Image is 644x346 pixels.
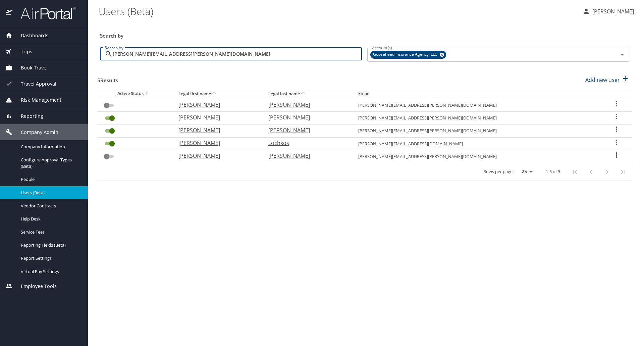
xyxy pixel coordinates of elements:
p: [PERSON_NAME] [178,101,255,109]
p: [PERSON_NAME] [268,126,345,134]
p: 1-5 of 5 [546,169,560,174]
button: sort [211,91,218,97]
p: Lochkos [268,139,345,147]
td: [PERSON_NAME][EMAIL_ADDRESS][DOMAIN_NAME] [353,137,601,150]
span: Dashboards [12,32,48,39]
button: Add new user [583,72,632,87]
button: [PERSON_NAME] [580,5,637,17]
td: [PERSON_NAME][EMAIL_ADDRESS][PERSON_NAME][DOMAIN_NAME] [353,99,601,111]
span: Reporting [12,112,43,120]
th: Email [353,89,601,99]
span: Risk Management [12,96,61,104]
p: [PERSON_NAME] [268,101,345,109]
span: Reporting Fields (Beta) [21,242,80,248]
p: Rows per page: [483,169,514,174]
span: People [21,176,80,183]
td: [PERSON_NAME][EMAIL_ADDRESS][PERSON_NAME][DOMAIN_NAME] [353,125,601,137]
span: Company Admin [12,129,58,136]
div: Goosehead Insurance Agency, LLC [370,51,446,59]
span: Virtual Pay Settings [21,268,80,275]
img: airportal-logo.png [13,7,76,20]
h1: Users (Beta) [99,1,577,21]
p: [PERSON_NAME] [268,113,345,121]
span: Service Fees [21,229,80,235]
p: Add new user [585,76,620,84]
button: sort [300,91,307,97]
span: Travel Approval [12,80,56,88]
span: Employee Tools [12,283,57,290]
p: [PERSON_NAME] [178,113,255,121]
span: Goosehead Insurance Agency, LLC [370,51,441,58]
span: Book Travel [12,64,48,71]
th: Active Status [97,89,173,99]
select: rows per page [516,167,535,177]
p: [PERSON_NAME] [178,126,255,134]
p: [PERSON_NAME] [268,152,345,160]
span: Configure Approval Types (Beta) [21,157,80,169]
span: Vendor Contracts [21,203,80,209]
h3: Search by [100,28,629,40]
p: [PERSON_NAME] [178,152,255,160]
p: [PERSON_NAME] [178,139,255,147]
table: User Search Table [97,89,632,181]
span: Help Desk [21,216,80,222]
td: [PERSON_NAME][EMAIL_ADDRESS][PERSON_NAME][DOMAIN_NAME] [353,112,601,125]
img: icon-airportal.png [6,7,13,20]
input: Search by name or email [113,48,362,60]
span: Company Information [21,144,80,150]
th: Legal last name [263,89,353,99]
span: Trips [12,48,32,55]
th: Legal first name [173,89,263,99]
span: Report Settings [21,255,80,261]
h3: 5 Results [97,72,118,84]
p: [PERSON_NAME] [590,7,634,15]
button: sort [144,91,150,97]
button: Open [618,50,627,59]
span: Users (Beta) [21,190,80,196]
td: [PERSON_NAME][EMAIL_ADDRESS][PERSON_NAME][DOMAIN_NAME] [353,150,601,163]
